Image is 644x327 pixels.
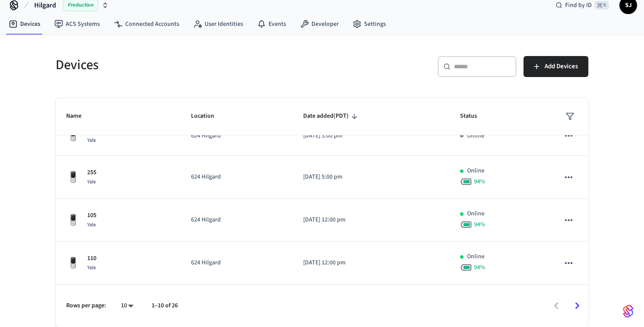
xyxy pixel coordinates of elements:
span: Find by ID [565,1,592,10]
p: [DATE] 5:00 pm [303,172,439,182]
span: Date added(PDT) [303,109,360,123]
span: Location [191,109,226,123]
p: 624 Hilgard [191,172,282,182]
p: 255 [87,168,96,177]
p: 105 [87,211,96,220]
div: 10 [117,299,138,312]
p: 110 [87,254,96,263]
span: Yale [87,264,96,271]
a: User Identities [186,16,250,32]
button: Go to next page [567,295,587,316]
p: Online [467,166,485,176]
img: Yale Assure Touchscreen Wifi Smart Lock, Satin Nickel, Front [66,170,80,184]
p: 624 Hilgard [191,215,282,225]
a: Developer [293,16,346,32]
span: ⌘ K [594,1,609,10]
button: Add Devices [524,56,588,77]
p: Offline [467,131,485,141]
img: Yale Assure Touchscreen Wifi Smart Lock, Satin Nickel, Front [66,256,80,270]
span: Name [66,109,93,123]
p: 1–10 of 26 [152,301,178,310]
span: 94 % [474,220,485,229]
img: SeamLogoGradient.69752ec5.svg [623,304,633,318]
a: ACS Systems [47,16,107,32]
a: Connected Accounts [107,16,186,32]
p: [DATE] 12:00 pm [303,258,439,267]
a: Settings [346,16,393,32]
span: 94 % [474,263,485,272]
p: 624 Hilgard [191,258,282,267]
p: Rows per page: [66,301,106,310]
p: [DATE] 12:00 pm [303,215,439,225]
p: 624 Hilgard [191,131,282,141]
p: Online [467,209,485,218]
img: Yale Assure Touchscreen Wifi Smart Lock, Satin Nickel, Front [66,129,80,143]
span: Yale [87,178,96,186]
a: Devices [2,16,47,32]
span: Yale [87,137,96,144]
span: 94 % [474,177,485,186]
span: Yale [87,221,96,229]
p: Online [467,252,485,261]
h5: Devices [56,56,317,74]
p: [DATE] 3:00 pm [303,131,439,141]
img: Yale Assure Touchscreen Wifi Smart Lock, Satin Nickel, Front [66,213,80,227]
span: Add Devices [545,61,578,72]
span: Status [460,109,488,123]
a: Events [250,16,293,32]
